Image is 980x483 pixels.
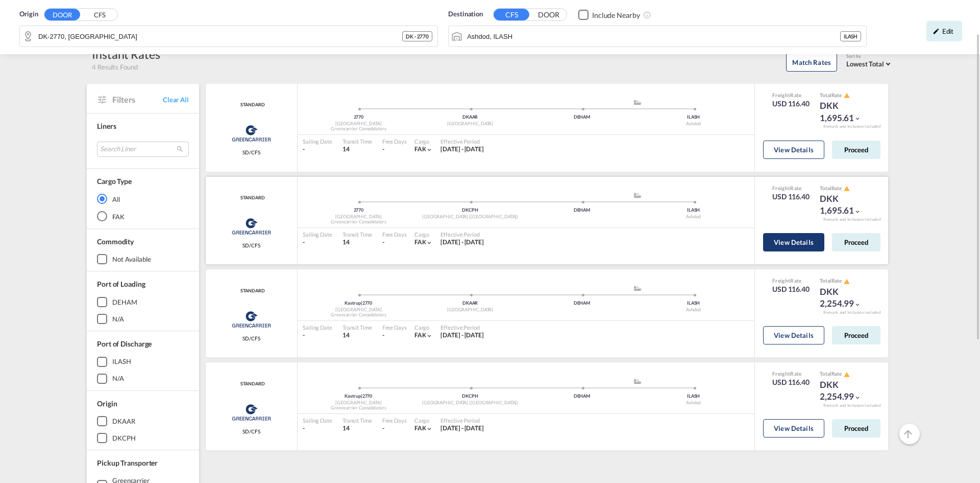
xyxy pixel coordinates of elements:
[303,324,332,331] div: Sailing Date
[414,424,426,432] span: FAK
[772,185,810,192] div: Freight Rate
[44,9,80,20] button: DOOR
[362,300,373,306] span: 2770
[20,26,437,47] md-input-container: DK-2770, Kastrup
[97,176,132,187] div: Cargo Type
[342,238,372,247] div: 14
[899,424,920,444] button: Go to Top
[97,122,116,130] span: Liners
[303,400,414,406] div: [GEOGRAPHIC_DATA]
[467,29,840,44] input: Search by Port
[832,326,880,344] button: Proceed
[354,207,364,213] span: 2770
[82,9,117,21] button: CFS
[414,393,526,400] div: DKCPH
[440,331,484,340] div: 01 Sep 2025 - 31 Oct 2025
[342,417,372,424] div: Transit Time
[426,425,433,432] md-icon: icon-chevron-down
[820,185,871,193] div: Total Rate
[846,53,893,60] div: Sort by
[440,238,484,246] span: [DATE] - [DATE]
[238,288,264,294] div: Contract / Rate Agreement / Tariff / Spot Pricing Reference Number: STANDARD
[440,231,484,238] div: Effective Period
[449,26,866,47] md-input-container: Ashdod, ILASH
[414,331,426,339] span: FAK
[303,417,332,424] div: Sailing Date
[303,307,414,313] div: [GEOGRAPHIC_DATA]
[414,417,433,424] div: Cargo
[112,314,124,324] div: N/A
[229,121,274,146] img: Greencarrier Consolidators
[816,403,888,408] div: Remark and Inclusion included
[238,381,264,387] span: STANDARD
[414,114,526,121] div: DKAAR
[382,331,384,340] div: -
[440,137,484,145] div: Effective Period
[112,94,163,105] span: Filters
[112,357,131,366] div: ILASH
[578,9,640,20] md-checkbox: Checkbox No Ink
[229,307,274,332] img: Greencarrier Consolidators
[303,312,414,318] div: Greencarrier Consolidators
[643,11,651,19] md-icon: Unchecked: Ignores neighbouring ports when fetching rates.Checked : Includes neighbouring ports w...
[854,301,861,308] md-icon: icon-chevron-down
[361,300,362,306] span: |
[526,114,638,121] div: DEHAM
[772,370,810,377] div: Freight Rate
[342,137,372,145] div: Transit Time
[592,10,640,20] div: Include Nearby
[345,393,362,399] span: Kastrup
[844,186,850,192] md-icon: icon-alert
[816,310,888,315] div: Remark and Inclusion included
[242,242,260,249] span: SD/CFS
[440,424,484,433] div: 01 Sep 2025 - 31 Oct 2025
[846,60,884,68] span: Lowest Total
[112,374,124,383] div: N/A
[382,145,384,154] div: -
[843,91,850,99] button: icon-alert
[97,416,189,426] md-checkbox: DKAAR
[242,428,260,435] span: SD/CFS
[303,145,332,154] div: -
[902,428,914,440] md-icon: icon-arrow-up
[786,53,837,72] button: Match Rates
[238,381,264,387] div: Contract / Rate Agreement / Tariff / Spot Pricing Reference Number: STANDARD
[763,326,824,344] button: View Details
[820,379,871,403] div: DKK 2,254.99
[494,9,529,20] button: CFS
[382,231,407,238] div: Free Days
[854,115,861,122] md-icon: icon-chevron-down
[638,300,749,307] div: ILASH
[772,284,810,294] div: USD 116.40
[832,419,880,438] button: Proceed
[844,372,850,378] md-icon: icon-alert
[414,400,526,406] div: [GEOGRAPHIC_DATA] ([GEOGRAPHIC_DATA])
[638,307,749,313] div: Ashdod
[97,458,158,467] span: Pickup Transporter
[97,211,189,221] md-radio-button: FAK
[303,219,414,225] div: Greencarrier Consolidators
[238,288,264,294] span: STANDARD
[92,62,138,72] span: 4 Results Found
[631,100,644,105] md-icon: assets/icons/custom/ship-fill.svg
[638,121,749,127] div: Ashdod
[820,193,871,217] div: DKK 1,695.61
[303,231,332,238] div: Sailing Date
[406,33,429,40] span: DK - 2770
[303,126,414,132] div: Greencarrier Consolidators
[112,255,151,264] div: not available
[97,194,189,204] md-radio-button: All
[382,324,407,331] div: Free Days
[112,433,136,443] div: DKCPH
[229,400,274,425] img: Greencarrier Consolidators
[238,102,264,108] div: Contract / Rate Agreement / Tariff / Spot Pricing Reference Number: STANDARD
[426,239,433,246] md-icon: icon-chevron-down
[933,28,940,35] md-icon: icon-pencil
[531,9,567,21] button: DOOR
[229,214,274,239] img: Greencarrier Consolidators
[242,335,260,342] span: SD/CFS
[844,279,850,285] md-icon: icon-alert
[354,114,364,120] span: 2770
[382,137,407,145] div: Free Days
[843,371,850,378] button: icon-alert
